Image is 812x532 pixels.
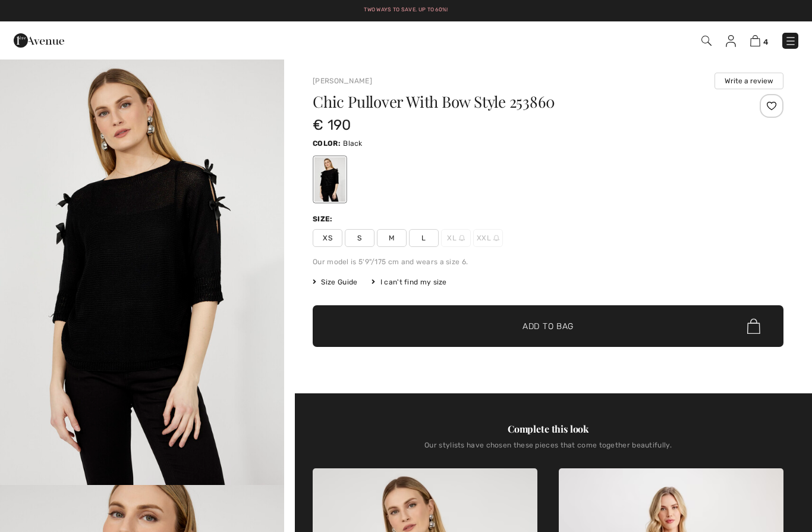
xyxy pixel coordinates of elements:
[14,29,64,52] img: 1ère Avenue
[313,139,341,148] span: Color:
[523,320,574,333] span: Add to Bag
[14,34,64,45] a: 1ère Avenue
[747,318,760,334] img: Bag.svg
[701,36,712,46] img: Search
[313,441,783,459] div: Our stylists have chosen these pieces that come together beautifully.
[345,229,374,247] span: S
[313,77,372,85] a: [PERSON_NAME]
[409,229,439,247] span: L
[313,422,783,436] div: Complete this look
[493,235,499,241] img: ring-m.svg
[314,157,345,202] div: Black
[750,35,760,46] img: Shopping Bag
[313,277,357,287] span: Size Guide
[715,73,783,89] button: Write a review
[459,235,465,241] img: ring-m.svg
[313,229,342,247] span: XS
[441,229,471,247] span: XL
[785,35,797,47] img: Menu
[750,33,768,48] a: 4
[313,214,335,224] div: Size:
[372,277,446,287] div: I can't find my size
[763,37,768,46] span: 4
[313,305,783,347] button: Add to Bag
[726,35,736,47] img: My Info
[343,139,363,148] span: Black
[313,256,783,267] div: Our model is 5'9"/175 cm and wears a size 6.
[313,94,705,109] h1: Chic Pullover With Bow Style 253860
[313,117,351,133] span: € 190
[377,229,407,247] span: M
[473,229,503,247] span: XXL
[364,7,448,12] a: Two ways to save. Up to 60%!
